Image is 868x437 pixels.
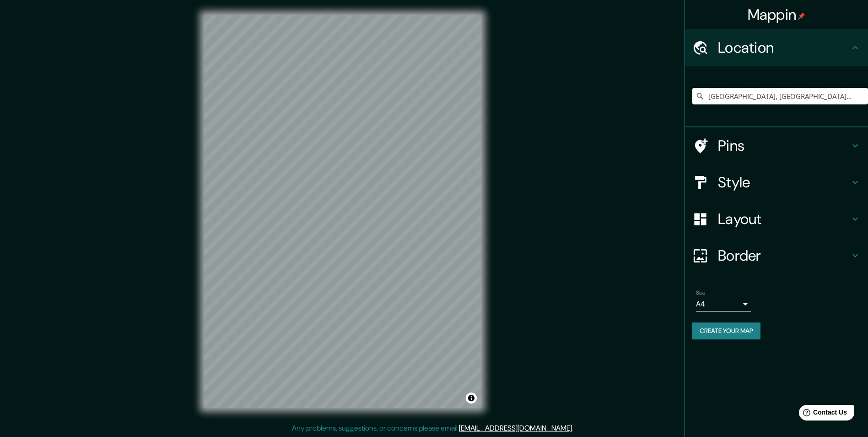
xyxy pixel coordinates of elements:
[459,423,572,433] a: [EMAIL_ADDRESS][DOMAIN_NAME]
[685,164,868,201] div: Style
[575,423,577,434] div: .
[292,423,573,434] p: Any problems, suggestions, or concerns please email .
[204,15,481,408] canvas: Map
[692,322,760,339] button: Create your map
[685,237,868,274] div: Border
[718,38,850,57] h4: Location
[692,88,868,104] input: Pick your city or area
[748,5,806,24] h4: Mappin
[696,297,751,311] div: A4
[685,29,868,66] div: Location
[718,210,850,228] h4: Layout
[685,201,868,237] div: Layout
[798,12,805,20] img: pin-icon.png
[466,393,477,404] button: Toggle attribution
[573,423,575,434] div: .
[787,401,858,427] iframe: Help widget launcher
[718,173,850,191] h4: Style
[685,127,868,164] div: Pins
[718,137,850,155] h4: Pins
[718,246,850,265] h4: Border
[696,289,706,297] label: Size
